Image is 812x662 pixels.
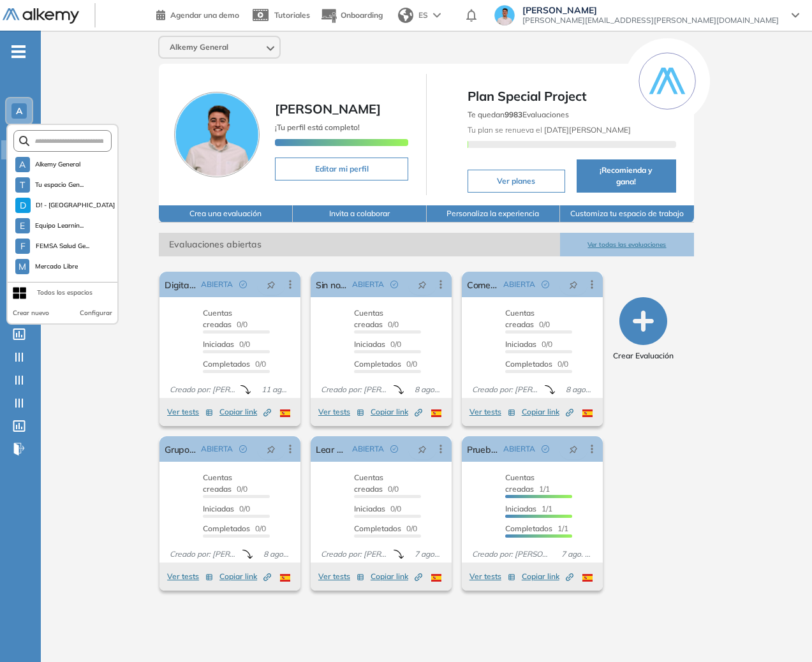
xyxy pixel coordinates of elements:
span: Iniciadas [505,504,536,513]
span: 1/1 [505,504,552,513]
span: ES [418,10,428,21]
span: Cuentas creadas [203,308,232,329]
span: 0/0 [354,359,417,369]
button: pushpin [408,439,436,459]
span: Creado por: [PERSON_NAME] [165,384,240,395]
span: 1/1 [505,473,550,494]
span: Iniciadas [354,339,385,349]
span: Copiar link [371,571,422,582]
span: Cuentas creadas [354,308,383,329]
img: ESP [431,409,441,417]
span: pushpin [418,279,427,290]
a: Comercial [467,272,498,297]
span: check-circle [542,445,549,453]
span: Creado por: [PERSON_NAME] [165,548,242,560]
span: Cuentas creadas [354,473,383,494]
span: Iniciadas [203,339,234,349]
span: Copiar link [522,571,573,582]
span: 0/0 [203,339,250,349]
span: 0/0 [505,359,568,369]
span: Tutoriales [274,10,310,20]
span: 1/1 [505,524,568,533]
span: Cuentas creadas [203,473,232,494]
button: Ver tests [318,404,364,420]
span: 0/0 [354,524,417,533]
button: Onboarding [320,2,383,29]
span: Completados [354,524,401,533]
span: pushpin [569,279,578,290]
button: Configurar [80,308,112,318]
button: Crea una evaluación [159,205,293,223]
button: Ver tests [167,404,213,420]
span: Creado por: [PERSON_NAME] [316,384,394,395]
span: ABIERTA [503,279,535,290]
span: pushpin [267,279,276,290]
span: 8 ago. 2025 [561,384,598,395]
span: A [19,159,26,170]
b: [DATE][PERSON_NAME] [542,125,631,135]
span: 7 ago. 2025 [410,548,447,560]
span: ¡Tu perfil está completo! [275,122,360,132]
span: check-circle [390,445,398,453]
button: Copiar link [371,404,422,420]
span: [PERSON_NAME] [522,5,779,15]
span: Copiar link [522,406,573,418]
span: 0/0 [505,308,550,329]
img: world [398,8,413,23]
span: 0/0 [203,524,266,533]
span: Tu plan se renueva el [468,125,631,135]
a: Lear Corporation [316,436,347,462]
span: Cuentas creadas [505,473,535,494]
i: - [11,50,26,53]
a: Digitador [165,272,196,297]
a: Agendar una demo [156,6,239,22]
span: Cuentas creadas [505,308,535,329]
span: Alkemy General [170,42,228,52]
button: Ver todas las evaluaciones [560,233,694,256]
span: Creado por: [PERSON_NAME] [316,548,394,560]
span: check-circle [542,281,549,288]
button: pushpin [559,274,587,295]
span: Crear Evaluación [613,350,674,362]
button: Copiar link [522,404,573,420]
span: 8 ago. 2025 [410,384,447,395]
span: 11 ago. 2025 [256,384,295,395]
div: Todos los espacios [37,288,92,298]
span: 0/0 [354,308,399,329]
button: Ver tests [167,569,213,584]
span: Te quedan Evaluaciones [468,110,569,119]
span: Iniciadas [354,504,385,513]
button: Crear nuevo [13,308,49,318]
span: [PERSON_NAME][EMAIL_ADDRESS][PERSON_NAME][DOMAIN_NAME] [522,15,779,26]
span: 0/0 [203,308,247,329]
span: ABIERTA [201,443,233,455]
span: Plan Special Project [468,87,676,106]
span: D [20,200,26,210]
span: T [20,180,25,190]
span: 8 ago. 2025 [258,548,295,560]
span: Alkemy General [35,159,81,170]
a: Grupo Gigante [165,436,196,462]
span: Completados [505,524,552,533]
a: Sin nombre [316,272,347,297]
button: Ver tests [469,404,515,420]
span: 0/0 [203,473,247,494]
button: ¡Recomienda y gana! [577,159,676,193]
span: E [20,221,25,231]
span: pushpin [569,444,578,454]
button: Ver tests [469,569,515,584]
button: Customiza tu espacio de trabajo [560,205,694,223]
button: Crear Evaluación [613,297,674,362]
span: pushpin [267,444,276,454]
button: Copiar link [219,404,271,420]
span: 0/0 [203,504,250,513]
iframe: Chat Widget [582,514,812,662]
span: Completados [354,359,401,369]
span: 0/0 [505,339,552,349]
span: Completados [203,359,250,369]
button: pushpin [257,274,285,295]
img: ESP [280,574,290,582]
button: Ver planes [468,170,565,193]
button: Copiar link [522,569,573,584]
